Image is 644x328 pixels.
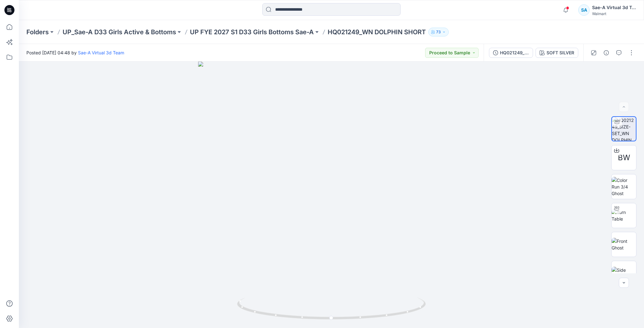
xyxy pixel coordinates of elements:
img: Turn Table [612,209,636,222]
img: Side Ghost [612,267,636,280]
p: 73 [436,29,441,36]
div: SA [578,4,590,16]
button: Details [601,48,611,58]
a: Folders [26,28,49,36]
div: SOFT SILVER [547,49,574,56]
a: Sae-A Virtual 3d Team [78,50,124,55]
div: Walmart [592,11,636,16]
img: Front Ghost [612,238,636,251]
a: UP_Sae-A D33 Girls Active & Bottoms [63,28,176,36]
span: Posted [DATE] 04:48 by [26,49,124,56]
p: HQ021249_WN DOLPHIN SHORT [328,28,426,36]
button: 73 [428,28,449,36]
button: SOFT SILVER [536,48,578,58]
button: HQ021249_FULL SIZE-SET [489,48,533,58]
img: Color Run 3/4 Ghost [612,177,636,197]
div: Sae-A Virtual 3d Team [592,4,636,11]
img: HQ021249_SIZE-SET_WN DOLPHIN SHORT SAEA 070725 [612,117,636,141]
span: BW [618,152,630,163]
a: UP FYE 2027 S1 D33 Girls Bottoms Sae-A [190,28,314,36]
div: HQ021249_FULL SIZE-SET [500,49,529,56]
